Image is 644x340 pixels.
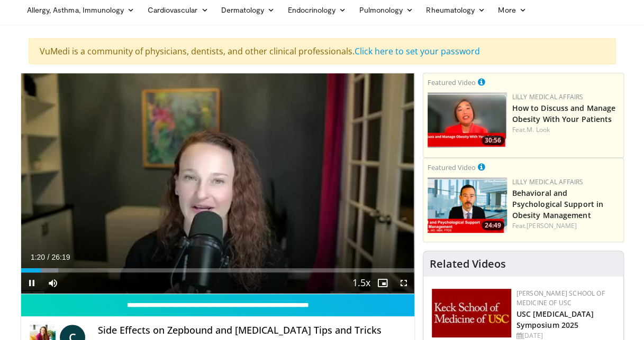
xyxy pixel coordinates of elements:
[98,325,406,336] h4: Side Effects on Zepbound and [MEDICAL_DATA] Tips and Tricks
[527,125,550,134] a: M. Look
[516,309,594,330] a: USC [MEDICAL_DATA] Symposium 2025
[512,221,619,231] div: Feat.
[21,73,414,294] video-js: Video Player
[21,268,414,272] div: Progress Bar
[430,258,506,270] h4: Related Videos
[428,177,507,233] a: 24:49
[372,272,393,294] button: Enable picture-in-picture mode
[51,253,70,261] span: 26:19
[355,45,480,57] a: Click here to set your password
[482,221,504,230] span: 24:49
[31,253,45,261] span: 1:20
[512,92,584,101] a: Lilly Medical Affairs
[512,177,584,186] a: Lilly Medical Affairs
[393,272,414,294] button: Fullscreen
[428,92,507,148] img: c98a6a29-1ea0-4bd5-8cf5-4d1e188984a7.png.150x105_q85_crop-smart_upscale.png
[512,103,616,124] a: How to Discuss and Manage Obesity With Your Patients
[428,92,507,148] a: 30:56
[527,221,577,230] a: [PERSON_NAME]
[512,188,603,220] a: Behavioral and Psychological Support in Obesity Management
[351,272,372,294] button: Playback Rate
[428,163,476,172] small: Featured Video
[482,136,504,145] span: 30:56
[428,177,507,233] img: ba3304f6-7838-4e41-9c0f-2e31ebde6754.png.150x105_q85_crop-smart_upscale.png
[516,289,605,307] a: [PERSON_NAME] School of Medicine of USC
[512,125,619,135] div: Feat.
[432,289,511,337] img: 7b941f1f-d101-407a-8bfa-07bd47db01ba.png.150x105_q85_autocrop_double_scale_upscale_version-0.2.jpg
[42,272,64,294] button: Mute
[428,78,476,87] small: Featured Video
[21,272,42,294] button: Pause
[48,253,50,261] span: /
[29,38,616,64] div: VuMedi is a community of physicians, dentists, and other clinical professionals.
